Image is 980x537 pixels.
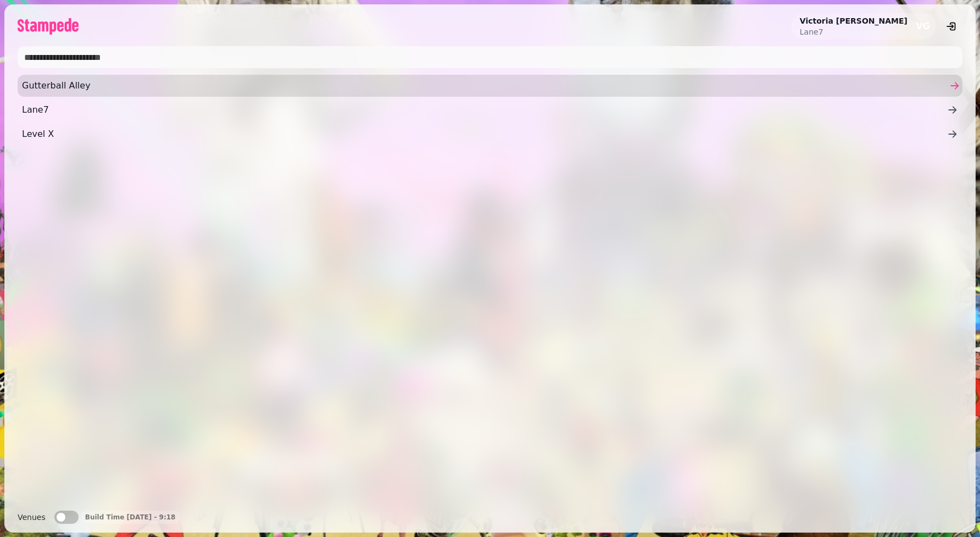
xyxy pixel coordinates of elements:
[18,75,962,97] a: Gutterball Alley
[22,79,947,92] span: Gutterball Alley
[22,128,947,141] span: Level X
[18,123,962,145] a: Level X
[800,26,907,37] p: Lane7
[22,103,947,117] span: Lane7
[916,22,930,31] span: VG
[940,15,962,37] button: logout
[800,15,907,26] h2: Victoria [PERSON_NAME]
[85,513,176,522] p: Build Time [DATE] - 9:18
[18,511,46,524] label: Venues
[18,18,79,35] img: logo
[18,99,962,121] a: Lane7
